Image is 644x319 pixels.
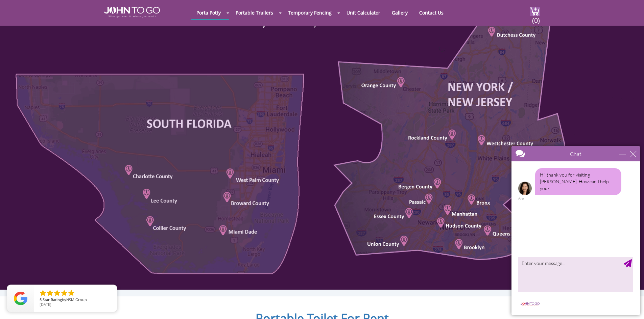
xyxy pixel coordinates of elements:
[104,7,160,18] img: JOHN to go
[283,6,337,19] a: Temporary Fencing
[43,297,62,302] span: Star Rating
[231,6,278,19] a: Portable Trailers
[46,289,54,297] li: 
[40,302,51,307] span: [DATE]
[414,6,449,19] a: Contact Us
[60,289,68,297] li: 
[532,10,540,25] span: (0)
[191,6,226,19] a: Porta Potty
[507,142,644,319] iframe: Live Chat Box
[40,298,112,302] span: by
[39,289,47,297] li: 
[67,289,75,297] li: 
[40,297,42,302] span: 5
[387,6,413,19] a: Gallery
[66,297,87,302] span: NSM Group
[341,6,385,19] a: Unit Calculator
[14,292,27,305] img: Review Rating
[530,7,540,16] img: cart a
[53,289,61,297] li: 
